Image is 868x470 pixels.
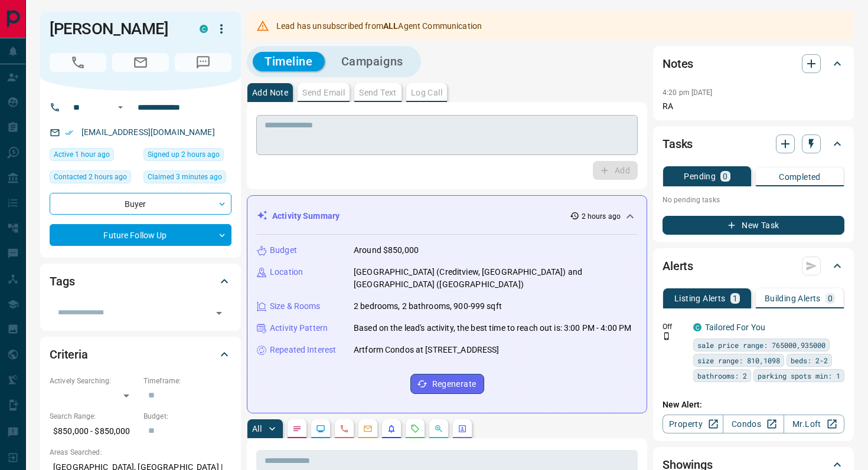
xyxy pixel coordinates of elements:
p: RA [663,100,844,113]
button: New Task [663,216,844,235]
p: Budget: [143,411,231,422]
span: Contacted 2 hours ago [54,171,127,183]
a: Property [663,415,723,433]
div: Tasks [663,130,844,158]
span: Message [175,53,231,72]
div: Future Follow Up [50,224,231,246]
p: Activity Pattern [270,322,328,334]
p: [GEOGRAPHIC_DATA] (Creditview, [GEOGRAPHIC_DATA]) and [GEOGRAPHIC_DATA] ([GEOGRAPHIC_DATA]) [354,266,637,291]
div: Lead has unsubscribed from Agent Communication [276,15,482,37]
svg: Requests [410,424,420,433]
p: Areas Searched: [50,447,231,458]
svg: Agent Actions [458,424,467,433]
div: Alerts [663,252,844,280]
p: Budget [270,244,297,257]
svg: Notes [292,424,302,433]
a: Tailored For You [705,323,765,332]
p: 1 [733,294,738,303]
svg: Opportunities [434,424,443,433]
span: Signed up 2 hours ago [148,149,220,160]
p: Around $850,000 [354,244,419,257]
div: condos.ca [693,323,701,331]
p: 2 bedrooms, 2 bathrooms, 900-999 sqft [354,300,502,313]
svg: Emails [363,424,373,433]
h2: Tasks [663,134,693,153]
p: Location [270,266,303,278]
strong: ALL [383,21,398,31]
a: Condos [723,415,784,433]
p: All [252,425,262,433]
p: 4:20 pm [DATE] [663,88,713,97]
p: Activity Summary [272,210,340,222]
p: 2 hours ago [582,211,621,222]
p: Off [663,321,686,332]
div: Activity Summary2 hours ago [257,205,637,227]
svg: Listing Alerts [387,424,396,433]
button: Open [211,305,227,321]
h1: [PERSON_NAME] [50,19,182,38]
p: $850,000 - $850,000 [50,422,138,441]
div: Buyer [50,193,231,215]
h2: Tags [50,272,74,291]
p: New Alert: [663,399,844,411]
span: Email [112,53,169,72]
span: Call [50,53,106,72]
a: Mr.Loft [784,415,844,433]
button: Regenerate [410,374,484,394]
div: Mon Aug 18 2025 [143,148,231,165]
div: Mon Aug 18 2025 [143,170,231,187]
p: Repeated Interest [270,344,336,356]
div: Mon Aug 18 2025 [50,148,138,165]
h2: Criteria [50,345,88,364]
h2: Notes [663,54,693,73]
p: 0 [723,172,727,180]
span: bathrooms: 2 [697,370,747,382]
p: No pending tasks [663,191,844,209]
div: Criteria [50,340,231,369]
button: Campaigns [329,52,415,71]
p: Artform Condos at [STREET_ADDRESS] [354,344,499,356]
p: Timeframe: [143,376,231,386]
span: beds: 2-2 [791,354,828,366]
button: Open [113,100,128,114]
p: Size & Rooms [270,300,321,313]
h2: Alerts [663,257,693,275]
span: parking spots min: 1 [758,370,840,382]
svg: Email Verified [65,129,73,137]
p: 0 [828,294,833,303]
span: sale price range: 765000,935000 [697,339,825,351]
div: Mon Aug 18 2025 [50,170,138,187]
button: Timeline [253,52,325,71]
p: Pending [684,172,716,180]
span: Claimed 3 minutes ago [148,171,222,183]
svg: Calls [340,424,349,433]
p: Based on the lead's activity, the best time to reach out is: 3:00 PM - 4:00 PM [354,322,631,334]
span: size range: 810,1098 [697,354,780,366]
div: Tags [50,267,231,295]
p: Add Note [252,88,288,97]
a: [EMAIL_ADDRESS][DOMAIN_NAME] [81,127,215,137]
span: Active 1 hour ago [54,149,110,160]
p: Listing Alerts [674,294,726,303]
p: Actively Searching: [50,376,138,386]
svg: Lead Browsing Activity [316,424,325,433]
p: Completed [779,173,821,181]
p: Building Alerts [765,294,821,303]
div: condos.ca [200,25,208,33]
p: Search Range: [50,411,138,422]
div: Notes [663,50,844,78]
svg: Push Notification Only [663,332,671,340]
